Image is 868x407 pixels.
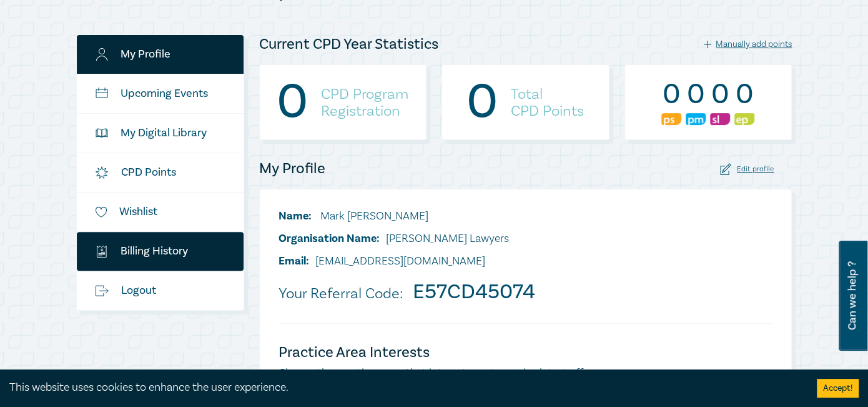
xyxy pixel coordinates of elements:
h4: CPD Program Registration [321,86,408,119]
img: Professional Skills [661,113,681,125]
div: This website uses cookies to enhance the user experience. [9,379,798,396]
a: My Digital Library [77,114,244,153]
div: 0 [466,86,498,119]
span: Your Referral Code: [279,284,403,303]
div: Edit profile [720,163,774,175]
span: Email: [279,254,309,268]
div: 0 [661,78,681,111]
strong: E57CD45074 [413,278,535,305]
h4: My Profile [259,159,325,179]
a: Logout [77,271,244,310]
a: CPD Points [77,153,244,192]
button: Accept cookies [817,379,859,398]
div: 0 [734,78,754,111]
span: Name: [279,209,312,223]
img: Substantive Law [710,113,730,125]
img: Ethics & Professional Responsibility [734,113,754,125]
img: Practice Management & Business Skills [686,113,706,125]
span: Can we help ? [846,248,858,343]
a: Wishlist [77,193,244,231]
div: 0 [277,86,308,119]
li: [PERSON_NAME] Lawyers [279,231,509,247]
span: Organisation Name: [279,231,380,246]
a: My Profile [77,35,244,74]
a: Upcoming Events [77,74,244,113]
h4: Current CPD Year Statistics [259,34,438,54]
li: [EMAIL_ADDRESS][DOMAIN_NAME] [279,253,509,269]
p: Choose the practice areas that interest you to receive latest offers [279,365,773,381]
h4: Total CPD Points [511,86,584,119]
div: 0 [686,78,706,111]
div: 0 [710,78,730,111]
div: Manually add points [704,39,792,50]
h4: Practice Area Interests [279,343,773,363]
a: $Billing History [77,232,244,271]
li: Mark [PERSON_NAME] [279,208,509,224]
tspan: $ [98,248,101,253]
